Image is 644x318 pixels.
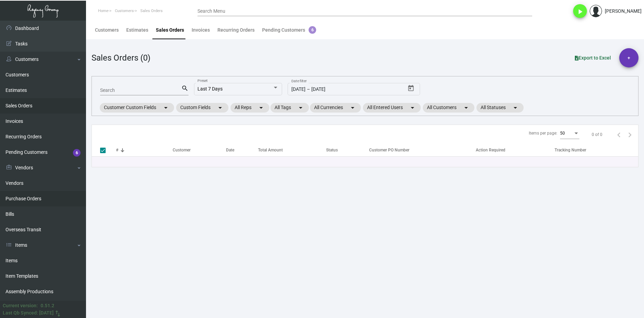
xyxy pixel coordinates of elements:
[529,130,557,136] div: Items per page:
[326,147,366,153] div: Status
[560,131,579,136] mat-select: Items per page:
[98,9,108,13] span: Home
[95,26,119,34] div: Customers
[406,83,417,94] button: Open calendar
[126,26,148,34] div: Estimates
[258,147,283,153] div: Total Amount
[348,104,357,112] mat-icon: arrow_drop_down
[140,9,163,13] span: Sales Orders
[560,131,565,136] span: 50
[592,131,602,138] div: 0 of 0
[476,147,505,153] div: Action Required
[363,103,421,113] mat-chip: All Entered Users
[576,8,584,16] i: play_arrow
[311,87,367,92] input: End date
[511,104,519,112] mat-icon: arrow_drop_down
[197,86,223,92] span: Last 7 Days
[307,87,310,92] span: –
[619,48,638,67] button: +
[423,103,474,113] mat-chip: All Customers
[326,147,338,153] div: Status
[41,302,54,309] div: 0.51.2
[217,26,255,34] div: Recurring Orders
[176,103,228,113] mat-chip: Custom Fields
[116,147,118,153] div: #
[605,8,642,15] div: [PERSON_NAME]
[297,104,305,112] mat-icon: arrow_drop_down
[462,104,470,112] mat-icon: arrow_drop_down
[555,147,586,153] div: Tracking Number
[162,104,170,112] mat-icon: arrow_drop_down
[115,9,134,13] span: Customers
[369,147,476,153] div: Customer PO Number
[257,104,265,112] mat-icon: arrow_drop_down
[3,302,38,309] div: Current version:
[613,129,624,140] button: Previous page
[590,5,602,17] img: admin@bootstrapmaster.com
[627,48,630,67] span: +
[216,104,224,112] mat-icon: arrow_drop_down
[156,26,184,34] div: Sales Orders
[92,52,150,64] div: Sales Orders (0)
[258,147,326,153] div: Total Amount
[230,103,269,113] mat-chip: All Reps
[369,147,409,153] div: Customer PO Number
[476,103,524,113] mat-chip: All Statuses
[173,147,191,153] div: Customer
[226,147,258,153] div: Date
[173,147,226,153] div: Customer
[569,52,616,64] button: Export to Excel
[3,309,54,317] div: Last Qb Synced: [DATE]
[476,147,555,153] div: Action Required
[573,4,587,18] button: play_arrow
[262,26,316,34] div: Pending Customers
[192,26,210,34] div: Invoices
[181,84,189,93] mat-icon: search
[310,103,361,113] mat-chip: All Currencies
[624,129,635,140] button: Next page
[408,104,417,112] mat-icon: arrow_drop_down
[116,147,173,153] div: #
[555,147,638,153] div: Tracking Number
[291,87,305,92] input: Start date
[226,147,234,153] div: Date
[575,55,611,61] span: Export to Excel
[100,103,174,113] mat-chip: Customer Custom Fields
[270,103,309,113] mat-chip: All Tags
